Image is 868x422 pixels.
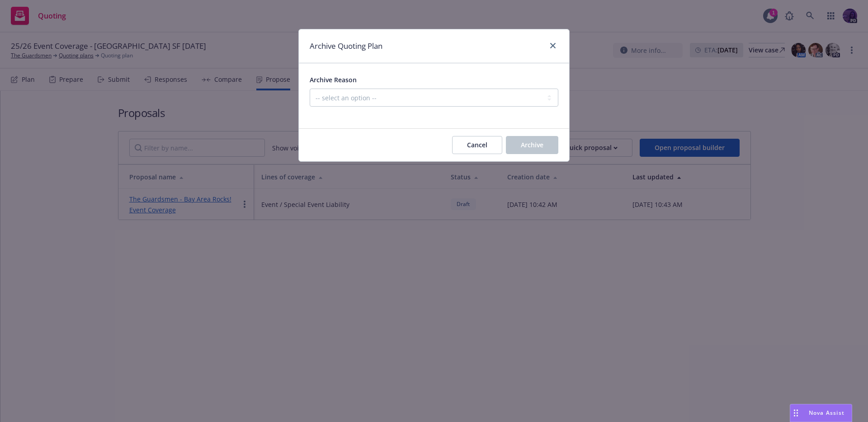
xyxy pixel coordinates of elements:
[809,409,844,417] span: Nova Assist
[310,75,357,84] span: Archive Reason
[547,40,558,51] a: close
[452,136,502,154] button: Cancel
[790,404,852,422] button: Nova Assist
[506,136,558,154] button: Archive
[521,141,543,149] span: Archive
[790,404,802,422] div: Drag to move
[467,141,487,149] span: Cancel
[310,40,382,52] h1: Archive Quoting Plan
